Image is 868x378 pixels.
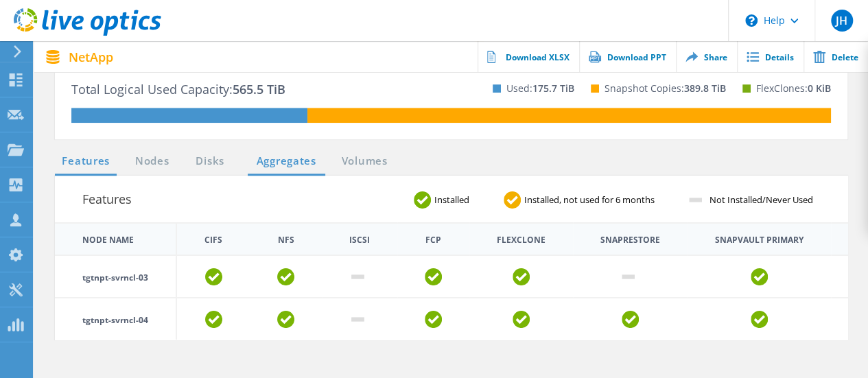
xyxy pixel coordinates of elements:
[506,78,574,99] p: Used:
[605,78,726,99] p: Snapshot Copies:
[55,153,117,170] a: Features
[233,81,285,97] span: 565.5 TiB
[706,196,827,204] span: Not Installed/Never Used
[248,153,325,170] a: Aggregates
[804,41,868,72] a: Delete
[278,236,294,244] th: NFS
[349,236,370,244] th: iSCSI
[55,298,176,340] td: tgtnpt-svrncl-04
[425,236,441,244] th: FCP
[191,153,228,170] a: Disks
[14,29,161,38] a: Live Optics Dashboard
[836,15,847,26] span: JH
[532,82,574,95] span: 175.7 TiB
[684,82,726,95] span: 389.8 TiB
[579,41,676,72] a: Download PPT
[756,78,831,99] p: FlexClones:
[715,236,804,244] th: Snapvault Primary
[521,196,668,204] span: Installed, not used for 6 months
[82,189,132,209] h3: Features
[676,41,737,72] a: Share
[71,78,285,100] p: Total Logical Used Capacity:
[55,255,176,298] td: tgtnpt-svrncl-03
[431,196,483,204] span: Installed
[497,236,546,244] th: FlexClone
[600,236,660,244] th: Snaprestore
[69,51,113,63] span: NetApp
[130,153,174,170] a: Nodes
[55,223,176,255] th: Node Name
[335,153,395,170] a: Volumes
[745,14,758,27] svg: \n
[204,236,222,244] th: CIFS
[808,82,831,95] span: 0 KiB
[478,41,579,72] a: Download XLSX
[737,41,804,72] a: Details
